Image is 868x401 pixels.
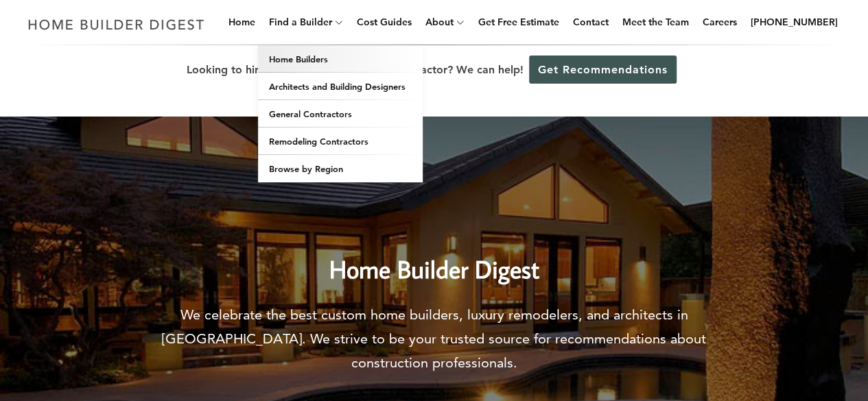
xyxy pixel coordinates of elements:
a: General Contractors [258,100,423,127]
h2: Home Builder Digest [143,226,726,288]
a: Remodeling Contractors [258,127,423,155]
a: Get Recommendations [529,56,677,84]
p: We celebrate the best custom home builders, luxury remodelers, and architects in [GEOGRAPHIC_DATA... [143,303,726,375]
iframe: Drift Widget Chat Controller [605,302,852,385]
img: Home Builder Digest [22,11,211,38]
a: Home Builders [258,45,423,73]
a: Browse by Region [258,155,423,182]
a: Architects and Building Designers [258,73,423,100]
